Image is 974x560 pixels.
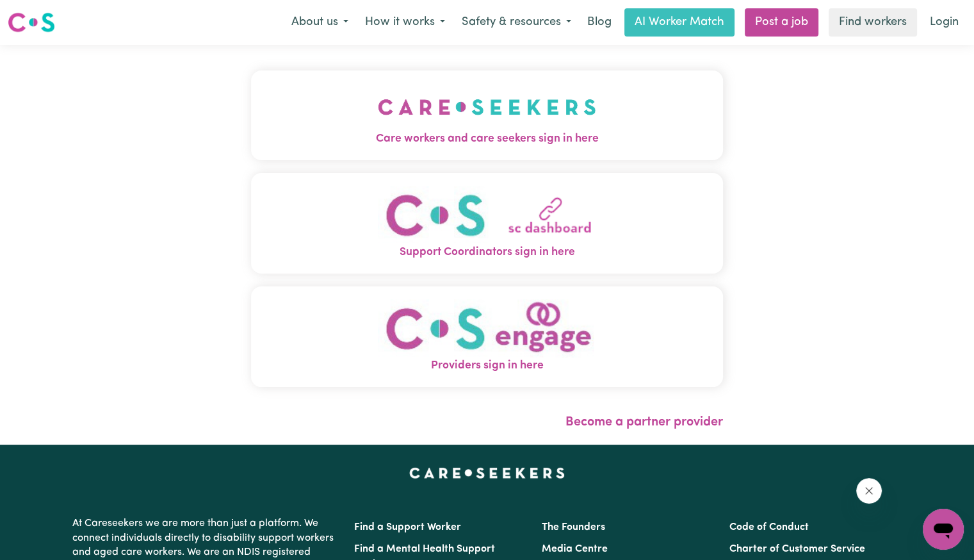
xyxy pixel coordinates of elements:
a: Become a partner provider [565,416,723,429]
span: Support Coordinators sign in here [251,244,723,261]
button: How it works [357,9,453,36]
span: Need any help? [8,9,77,19]
button: Support Coordinators sign in here [251,173,723,274]
button: Providers sign in here [251,286,723,387]
button: Care workers and care seekers sign in here [251,70,723,160]
a: Charter of Customer Service [729,544,865,554]
a: Careseekers logo [8,8,55,37]
a: Find workers [829,8,917,37]
iframe: Close message [856,478,882,504]
iframe: Button to launch messaging window [923,509,964,550]
a: Careseekers home page [409,468,565,478]
a: AI Worker Match [624,8,735,37]
a: Post a job [745,8,818,37]
span: Providers sign in here [251,358,723,374]
a: Media Centre [542,544,608,554]
a: The Founders [542,522,605,532]
img: Careseekers logo [8,11,55,34]
button: About us [283,9,357,36]
a: Find a Support Worker [354,522,461,532]
span: Care workers and care seekers sign in here [251,131,723,147]
button: Safety & resources [453,9,580,36]
a: Code of Conduct [729,522,809,532]
a: Blog [580,8,619,37]
a: Login [922,8,966,37]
